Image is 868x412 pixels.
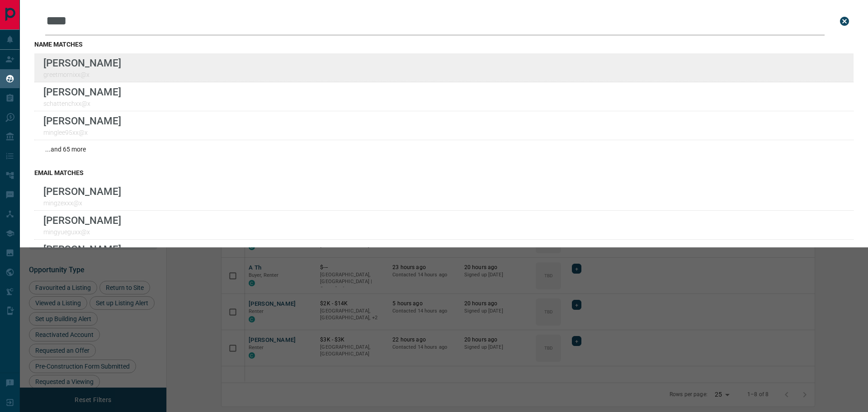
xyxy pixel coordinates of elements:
[43,243,121,255] p: [PERSON_NAME]
[34,41,854,48] h3: name matches
[43,129,121,136] p: minglee95xx@x
[835,12,854,30] button: close search bar
[34,169,854,176] h3: email matches
[43,115,121,127] p: [PERSON_NAME]
[43,57,121,69] p: [PERSON_NAME]
[43,100,121,107] p: schattenchxx@x
[43,199,121,207] p: mingzexxx@x
[43,86,121,98] p: [PERSON_NAME]
[34,140,854,158] div: ...and 65 more
[43,185,121,197] p: [PERSON_NAME]
[43,214,121,226] p: [PERSON_NAME]
[43,71,121,78] p: greetmornixx@x
[43,228,121,236] p: mingyueguxx@x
